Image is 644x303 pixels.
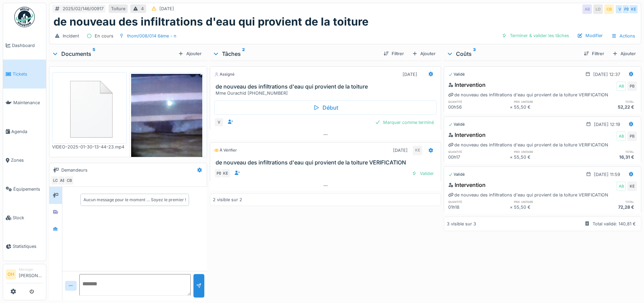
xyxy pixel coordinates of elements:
div: [DATE] 11:59 [594,171,620,178]
a: Dashboard [3,31,46,60]
div: Manager [19,267,43,272]
div: 3 visible sur 3 [447,221,476,227]
div: × [510,204,514,210]
li: [PERSON_NAME] [19,267,43,282]
div: Marquer comme terminé [372,118,437,127]
div: Toiture [111,5,125,12]
div: 55,50 € [514,204,575,210]
h3: de nouveau des infiltrations d'eau qui provient de la toiture VERIFICATION [216,159,438,166]
img: Badge_color-CXgf-gQk.svg [14,7,35,27]
div: VIDEO-2025-01-30-13-44-23.mp4 [52,144,127,150]
a: Agenda [3,117,46,146]
img: iaa25ghd3uqhdah1huxk2ox44r2u [131,74,202,169]
div: [DATE] 12:37 [593,71,620,78]
div: thom/008/014 6ème - n [127,33,176,39]
div: AB [582,4,592,14]
div: 16,31 € [576,154,637,160]
span: Maintenance [13,99,43,106]
div: Terminer & valider les tâches [499,31,572,40]
div: Intervention [448,181,486,189]
div: × [510,154,514,160]
h6: quantité [448,149,509,154]
a: Tickets [3,60,46,88]
div: Intervention [448,131,486,139]
div: PB [622,4,631,14]
div: 4 [141,5,144,12]
div: 00h17 [448,154,509,160]
a: Stock [3,203,46,232]
a: OH Manager[PERSON_NAME] [6,267,43,283]
div: CB [64,176,74,185]
div: Filtrer [581,49,607,58]
span: Stock [13,214,43,221]
div: Validé [448,172,465,177]
div: Début [214,100,437,115]
sup: 3 [473,50,476,58]
div: Modifier [575,31,606,40]
div: KE [629,4,638,14]
div: de nouveau des infiltrations d'eau qui provient de la toiture VERIFICATION [448,142,608,148]
div: AB [616,81,626,91]
h6: quantité [448,99,509,104]
h3: de nouveau des infiltrations d'eau qui provient de la toiture [216,83,438,90]
div: LO [51,176,60,185]
div: 01h18 [448,204,509,210]
div: Coûts [446,50,578,58]
h6: prix unitaire [514,200,575,204]
div: AB [58,176,67,185]
h1: de nouveau des infiltrations d'eau qui provient de la toiture [53,15,368,28]
div: [DATE] 12:19 [594,121,620,128]
div: 00h56 [448,104,509,110]
div: PB [627,131,637,141]
div: 55,50 € [514,154,575,160]
h6: quantité [448,200,509,204]
div: Aucun message pour le moment … Soyez le premier ! [83,197,186,203]
div: Filtrer [381,49,407,58]
div: À vérifier [214,147,237,153]
div: V [615,4,625,14]
div: AB [616,131,626,141]
div: [DATE] [393,147,408,154]
div: Assigné [214,71,235,77]
div: Tâches [213,50,378,58]
sup: 2 [242,50,245,58]
div: KE [221,169,231,178]
div: Valider [409,169,437,178]
a: Équipements [3,175,46,203]
div: Validé [448,71,465,77]
div: AB [616,181,626,191]
span: Agenda [11,128,43,135]
div: Demandeurs [61,167,88,173]
sup: 5 [93,50,95,58]
div: Actions [608,31,638,41]
div: Total validé: 140,81 € [593,221,636,227]
span: Dashboard [12,42,43,49]
h6: prix unitaire [514,149,575,154]
div: 52,22 € [576,104,637,110]
h6: total [576,99,637,104]
div: Intervention [448,81,486,89]
span: Tickets [13,71,43,77]
div: 55,50 € [514,104,575,110]
div: 72,28 € [576,204,637,210]
div: En cours [95,33,113,39]
div: Ajouter [175,49,204,58]
div: PB [627,81,637,91]
div: [DATE] [403,71,417,78]
div: CB [604,4,614,14]
div: de nouveau des infiltrations d'eau qui provient de la toiture VERIFICATION [448,92,608,98]
h6: total [576,149,637,154]
div: Ajouter [610,49,639,58]
a: Statistiques [3,232,46,261]
div: Mme Ourachid [PHONE_NUMBER] [216,90,438,96]
div: × [510,104,514,110]
span: Équipements [13,186,43,192]
h6: prix unitaire [514,99,575,104]
a: Maintenance [3,89,46,117]
div: de nouveau des infiltrations d'eau qui provient de la toiture VERIFICATION [448,192,608,198]
span: Zones [11,157,43,163]
div: Incident [63,33,79,39]
div: PB [214,169,224,178]
a: Zones [3,146,46,175]
li: OH [6,269,16,280]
